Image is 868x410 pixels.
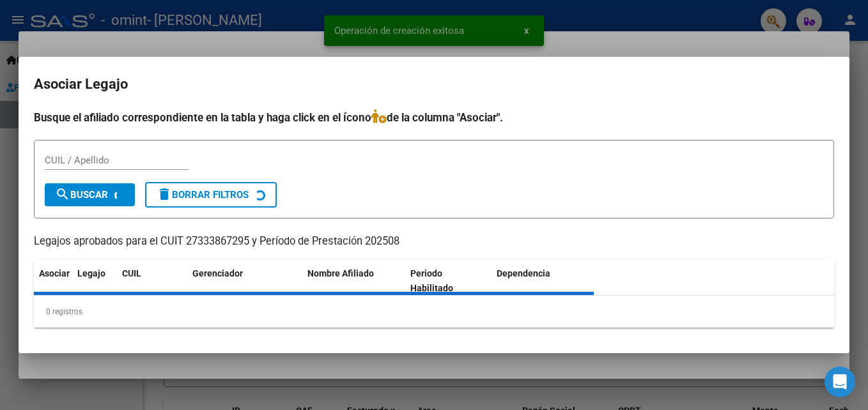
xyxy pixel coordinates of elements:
[34,72,834,96] h2: Asociar Legajo
[157,189,249,201] span: Borrar Filtros
[34,296,834,328] div: 0 registros
[497,268,550,278] span: Dependencia
[410,268,453,293] span: Periodo Habilitado
[117,260,187,302] datatable-header-cell: CUIL
[492,260,594,302] datatable-header-cell: Dependencia
[34,234,834,250] p: Legajos aprobados para el CUIT 27333867295 y Período de Prestación 202508
[34,260,72,302] datatable-header-cell: Asociar
[145,182,277,208] button: Borrar Filtros
[825,367,855,397] div: Open Intercom Messenger
[45,183,135,206] button: Buscar
[192,268,243,278] span: Gerenciador
[157,186,172,202] mat-icon: delete
[77,268,105,278] span: Legajo
[72,260,117,302] datatable-header-cell: Legajo
[302,260,405,302] datatable-header-cell: Nombre Afiliado
[405,260,492,302] datatable-header-cell: Periodo Habilitado
[39,268,70,278] span: Asociar
[187,260,302,302] datatable-header-cell: Gerenciador
[34,109,834,126] h4: Busque el afiliado correspondiente en la tabla y haga click en el ícono de la columna "Asociar".
[55,186,70,202] mat-icon: search
[55,189,108,201] span: Buscar
[122,268,141,278] span: CUIL
[307,268,374,278] span: Nombre Afiliado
